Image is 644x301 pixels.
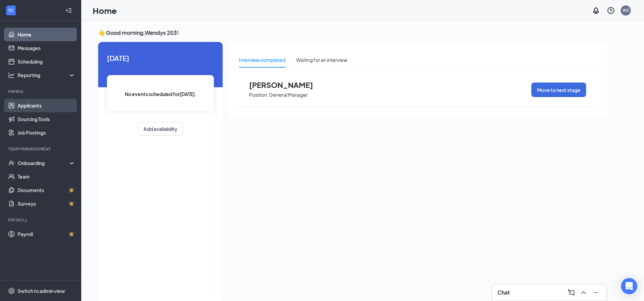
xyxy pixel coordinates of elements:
h1: Home [93,5,117,16]
svg: ComposeMessage [567,288,575,297]
div: Payroll [8,217,74,223]
a: Applicants [18,99,75,112]
div: Interview completed [239,56,285,64]
svg: QuestionInfo [607,6,615,15]
span: [PERSON_NAME] [249,80,324,89]
button: Minimize [590,287,601,298]
svg: UserCheck [8,160,15,166]
a: Team [18,170,75,183]
a: PayrollCrown [18,227,75,241]
a: DocumentsCrown [18,183,75,197]
svg: WorkstreamLogo [7,7,14,14]
h3: Chat [497,289,510,296]
svg: Analysis [8,72,15,78]
a: Home [18,28,75,41]
a: Scheduling [18,55,75,68]
div: Team Management [8,146,74,152]
span: No events scheduled for [DATE] . [125,90,196,98]
div: Onboarding [18,160,70,166]
div: Switch to admin view [18,287,65,294]
p: Position: [249,92,268,98]
div: Open Intercom Messenger [621,278,637,294]
span: [DATE] [107,53,214,63]
svg: Collapse [65,7,72,14]
div: Reporting [18,72,76,78]
button: Add availability [138,122,183,136]
a: Sourcing Tools [18,112,75,126]
svg: ChevronUp [579,288,587,297]
button: ChevronUp [578,287,589,298]
h3: 👋 Good morning, Wendys 203 ! [98,29,607,37]
a: SurveysCrown [18,197,75,210]
div: Waiting for an interview [296,56,347,64]
a: Messages [18,41,75,55]
div: W2 [623,7,629,13]
svg: Settings [8,287,15,294]
div: Hiring [8,89,74,94]
button: Move to next stage [531,83,586,97]
svg: Notifications [592,6,600,15]
button: ComposeMessage [566,287,577,298]
p: General Manager [269,92,308,98]
a: Job Postings [18,126,75,139]
svg: Minimize [592,288,600,297]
